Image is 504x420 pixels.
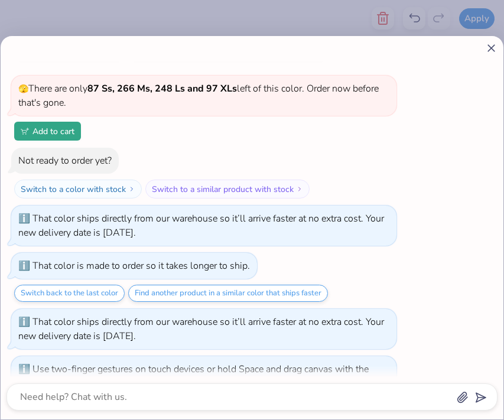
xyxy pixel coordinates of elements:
[14,180,142,198] button: Switch to a color with stock
[21,128,29,135] img: Add to cart
[14,285,125,302] button: Switch back to the last color
[18,212,384,239] div: That color ships directly from our warehouse so it’ll arrive faster at no extra cost. Your new de...
[145,180,310,198] button: Switch to a similar product with stock
[18,363,369,390] div: Use two-finger gestures on touch devices or hold Space and drag canvas with the mouse to move the...
[296,185,303,193] img: Switch to a similar product with stock
[18,82,379,109] span: There are only left of this color. Order now before that's gone.
[128,185,135,193] img: Switch to a color with stock
[87,82,237,95] strong: 87 Ss, 266 Ms, 248 Ls and 97 XLs
[18,315,384,343] div: That color ships directly from our warehouse so it’ll arrive faster at no extra cost. Your new de...
[18,154,112,167] div: Not ready to order yet?
[32,259,250,272] div: That color is made to order so it takes longer to ship.
[18,83,28,95] span: 🫣
[14,122,81,141] button: Add to cart
[128,285,328,302] button: Find another product in a similar color that ships faster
